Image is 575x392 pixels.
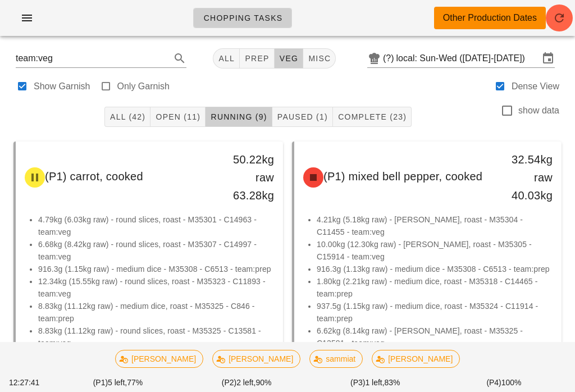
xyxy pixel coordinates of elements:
[38,300,274,325] li: 8.83kg (11.12kg raw) - medium dice, roast - M35325 - C846 - team:prep
[279,54,299,63] span: veg
[440,375,568,391] div: (P4) 100%
[218,54,235,63] span: All
[155,112,200,121] span: Open (11)
[317,263,553,275] li: 916.3g (1.13kg raw) - medium dice - M35308 - C6513 - team:prep
[518,105,559,116] label: show data
[500,151,553,204] div: 32.54kg raw 40.03kg
[213,48,240,69] button: All
[38,238,274,263] li: 6.68kg (8.42kg raw) - round slices, roast - M35307 - C14997 - team:veg
[240,48,274,69] button: prep
[117,81,170,92] label: Only Garnish
[203,13,282,22] span: Chopping Tasks
[512,81,559,92] label: Dense View
[317,300,553,325] li: 937.5g (1.15kg raw) - medium dice, roast - M35324 - C11914 - team:prep
[317,275,553,300] li: 1.80kg (2.21kg raw) - medium dice, roast - M35318 - C14465 - team:prep
[275,48,304,69] button: veg
[7,375,53,391] div: 12:27:41
[317,325,553,349] li: 6.62kg (8.14kg raw) - [PERSON_NAME], roast - M35325 - C13581 - team:veg
[379,350,453,367] span: [PERSON_NAME]
[443,11,537,25] div: Other Production Dates
[150,107,206,127] button: Open (11)
[323,170,482,183] span: (P1) mixed bell pepper, cooked
[333,107,412,127] button: Complete (23)
[277,112,328,121] span: Paused (1)
[206,107,272,127] button: Running (9)
[236,378,255,387] span: 2 left,
[193,8,292,28] a: Chopping Tasks
[38,213,274,238] li: 4.79kg (6.03kg raw) - round slices, roast - M35301 - C14963 - team:veg
[317,213,553,238] li: 4.21kg (5.18kg raw) - [PERSON_NAME], roast - M35304 - C11455 - team:veg
[122,350,196,367] span: [PERSON_NAME]
[303,48,336,69] button: misc
[244,54,269,63] span: prep
[365,378,384,387] span: 1 left,
[220,350,293,367] span: [PERSON_NAME]
[317,350,355,367] span: sammiat
[383,53,396,64] div: (?)
[104,107,150,127] button: All (42)
[38,275,274,300] li: 12.34kg (15.55kg raw) - round slices, roast - M35323 - C11893 - team:veg
[308,54,331,63] span: misc
[108,378,127,387] span: 5 left,
[45,170,143,183] span: (P1) carrot, cooked
[38,325,274,349] li: 8.83kg (11.12kg raw) - round slices, roast - M35325 - C13581 - team:veg
[272,107,333,127] button: Paused (1)
[38,263,274,275] li: 916.3g (1.15kg raw) - medium dice - M35308 - C6513 - team:prep
[182,375,311,391] div: (P2) 90%
[210,112,267,121] span: Running (9)
[34,81,90,92] label: Show Garnish
[311,375,440,391] div: (P3) 83%
[222,151,274,204] div: 50.22kg raw 63.28kg
[317,238,553,263] li: 10.00kg (12.30kg raw) - [PERSON_NAME], roast - M35305 - C15914 - team:veg
[337,112,407,121] span: Complete (23)
[53,375,182,391] div: (P1) 77%
[109,112,145,121] span: All (42)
